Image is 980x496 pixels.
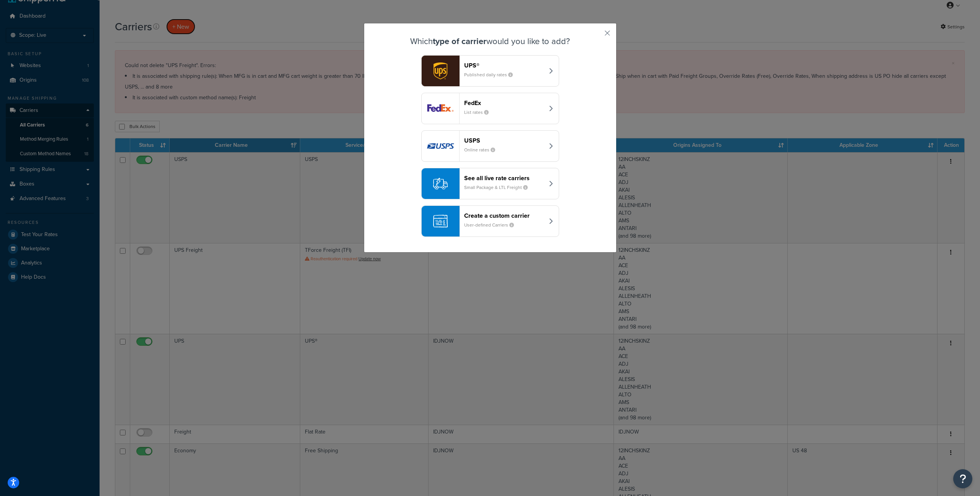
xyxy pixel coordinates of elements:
[422,56,459,86] img: ups logo
[433,176,448,191] img: icon-carrier-liverate-becf4550.svg
[464,109,495,116] small: List rates
[433,214,448,228] img: icon-carrier-custom-c93b8a24.svg
[433,35,486,48] strong: type of carrier
[421,168,559,199] button: See all live rate carriersSmall Package & LTL Freight
[464,99,544,107] header: FedEx
[421,205,559,237] button: Create a custom carrierUser-defined Carriers
[383,37,597,46] h3: Which would you like to add?
[464,184,534,191] small: Small Package & LTL Freight
[464,71,519,78] small: Published daily rates
[464,137,544,144] header: USPS
[464,212,544,219] header: Create a custom carrier
[421,93,559,124] button: fedEx logoFedExList rates
[422,93,459,124] img: fedEx logo
[464,222,520,228] small: User-defined Carriers
[422,131,459,161] img: usps logo
[464,174,544,182] header: See all live rate carriers
[464,62,544,69] header: UPS®
[464,146,501,153] small: Online rates
[421,130,559,162] button: usps logoUSPSOnline rates
[953,469,972,488] button: Open Resource Center
[421,55,559,87] button: ups logoUPS®Published daily rates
